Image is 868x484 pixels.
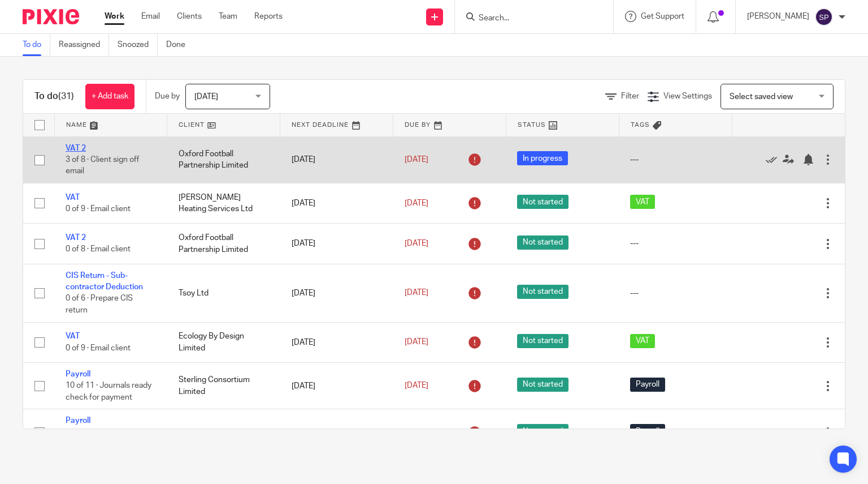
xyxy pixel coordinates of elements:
[34,91,74,102] h1: To do
[66,194,80,202] a: VAT
[766,154,783,165] a: Mark as done
[517,235,568,250] span: Not started
[517,334,568,348] span: Not started
[280,409,393,456] td: [DATE]
[177,11,202,22] a: Clients
[280,136,393,183] td: [DATE]
[631,122,650,128] span: Tags
[59,34,109,56] a: Reassigned
[105,11,124,22] a: Work
[630,195,655,209] span: VAT
[66,382,151,402] span: 10 of 11 · Journals ready check for payment
[194,93,218,101] span: [DATE]
[280,363,393,409] td: [DATE]
[167,183,280,223] td: [PERSON_NAME] Heating Services Ltd
[167,322,280,362] td: Ecology By Design Limited
[166,34,194,56] a: Done
[730,93,793,101] span: Select saved view
[280,264,393,322] td: [DATE]
[66,156,139,175] span: 3 of 8 · Client sign off email
[23,9,79,24] img: Pixie
[167,224,280,264] td: Oxford Football Partnership Limited
[66,205,131,213] span: 0 of 9 · Email client
[155,91,180,102] p: Due by
[167,264,280,322] td: Tsoy Ltd
[254,11,283,22] a: Reports
[630,334,655,348] span: VAT
[219,11,237,22] a: Team
[663,92,712,100] span: View Settings
[118,34,158,56] a: Snoozed
[66,246,131,254] span: 0 of 8 · Email client
[66,332,80,340] a: VAT
[280,224,393,264] td: [DATE]
[478,14,579,24] input: Search
[58,92,74,101] span: (31)
[747,11,809,22] p: [PERSON_NAME]
[641,12,684,20] span: Get Support
[517,285,568,299] span: Not started
[405,156,428,164] span: [DATE]
[85,84,134,109] a: + Add task
[23,34,50,56] a: To do
[66,370,90,378] a: Payroll
[630,288,721,299] div: ---
[405,289,428,297] span: [DATE]
[405,239,428,247] span: [DATE]
[66,234,86,242] a: VAT 2
[517,151,568,165] span: In progress
[280,183,393,223] td: [DATE]
[66,144,86,152] a: VAT 2
[815,8,833,26] img: svg%3E
[66,344,131,352] span: 0 of 9 · Email client
[517,195,568,209] span: Not started
[630,238,721,249] div: ---
[621,92,639,100] span: Filter
[405,382,428,390] span: [DATE]
[517,424,568,438] span: Not started
[167,409,280,456] td: TC2 Group Limited
[66,295,133,315] span: 0 of 6 · Prepare CIS return
[405,339,428,346] span: [DATE]
[517,378,568,392] span: Not started
[630,154,721,165] div: ---
[630,378,665,392] span: Payroll
[167,136,280,183] td: Oxford Football Partnership Limited
[630,424,665,438] span: Payroll
[167,363,280,409] td: Sterling Consortium Limited
[66,272,143,291] a: CIS Return - Sub-contractor Deduction
[405,199,428,207] span: [DATE]
[141,11,160,22] a: Email
[66,417,90,425] a: Payroll
[280,322,393,362] td: [DATE]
